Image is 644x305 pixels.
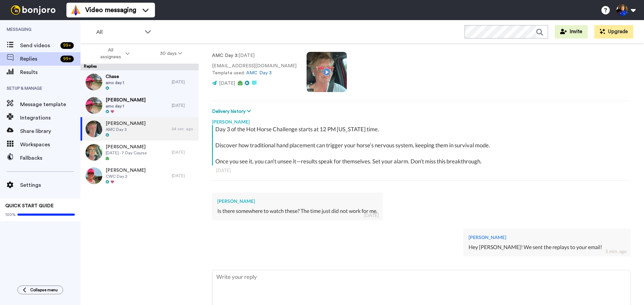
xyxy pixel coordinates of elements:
img: bj-logo-header-white.svg [8,5,58,15]
img: 8e220966-bc14-40cf-a273-41a5d26991d4-thumb.jpg [86,167,102,184]
span: All [96,28,141,36]
span: Share library [20,127,80,135]
div: [DATE] [172,150,195,155]
div: Is there somewhere to watch these? The time just did not work for me. [217,207,377,215]
div: 54 sec. ago [172,126,195,132]
div: [PERSON_NAME] [469,234,625,241]
div: [PERSON_NAME] [217,198,377,205]
a: AMC Day 3 [246,71,272,75]
span: [DATE] [219,81,235,86]
img: vm-color.svg [70,5,81,15]
div: Replies [80,64,199,70]
a: [PERSON_NAME]CWC Day 2[DATE] [80,164,199,187]
button: All assignees [82,44,145,63]
p: : [DATE] [212,52,297,59]
span: QUICK START GUIDE [5,204,54,208]
span: [PERSON_NAME] [106,97,146,103]
button: Upgrade [594,25,633,39]
button: 30 days [145,48,198,60]
span: Replies [20,55,58,63]
img: a406b6fa-c6ce-4d84-a157-2871c4a58653-thumb.jpg [86,144,102,161]
span: amc day 1 [106,103,146,109]
div: Hey [PERSON_NAME]! We sent the replays to your email! [469,243,625,251]
a: [PERSON_NAME]amc day 1[DATE] [80,94,199,117]
span: 100% [5,212,16,217]
span: Integrations [20,114,80,122]
img: d98e3ede-bcea-49e8-b94b-f5a687df98b3-thumb.jpg [86,121,102,137]
div: [DATE] [172,103,195,108]
div: Day 3 of the Hot Horse Challenge starts at 12 PM [US_STATE] time. Discover how traditional hand p... [215,125,629,165]
div: [DATE] [216,167,627,174]
span: [PERSON_NAME] [106,120,146,127]
img: f8f415fe-5b2f-4540-8fc3-f8bc836b0966-thumb.jpg [86,74,102,90]
span: AMC Day 3 [106,127,146,132]
span: Workspaces [20,141,80,149]
div: [DATE] [172,79,195,85]
span: Fallbacks [20,154,80,162]
span: CWC Day 2 [106,174,146,179]
a: [PERSON_NAME]AMC Day 354 sec. ago [80,117,199,141]
a: [PERSON_NAME][DATE] - 7 Day Course[DATE] [80,141,199,164]
span: Results [20,68,80,76]
span: Collapse menu [30,287,58,293]
span: All assignees [97,47,124,60]
div: [DATE] [172,173,195,178]
div: [DATE] [364,212,379,219]
div: [PERSON_NAME] [212,115,631,125]
span: Video messaging [85,5,136,15]
span: amc day 1 [106,80,124,85]
div: 5 min. ago [605,248,627,255]
p: [EMAIL_ADDRESS][DOMAIN_NAME] Template used: [212,63,297,77]
span: Message template [20,100,80,108]
div: 99 + [60,56,74,62]
button: Collapse menu [17,286,63,294]
span: Send videos [20,42,58,50]
a: Chaseamc day 1[DATE] [80,70,199,94]
span: [PERSON_NAME] [106,144,147,150]
span: Settings [20,181,80,189]
img: f8f415fe-5b2f-4540-8fc3-f8bc836b0966-thumb.jpg [86,97,102,114]
div: 99 + [60,42,74,49]
span: Chase [106,73,124,80]
button: Delivery history [212,108,253,115]
button: Invite [555,25,588,39]
span: [DATE] - 7 Day Course [106,150,147,156]
strong: AMC Day 3 [212,53,237,58]
span: [PERSON_NAME] [106,167,146,174]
